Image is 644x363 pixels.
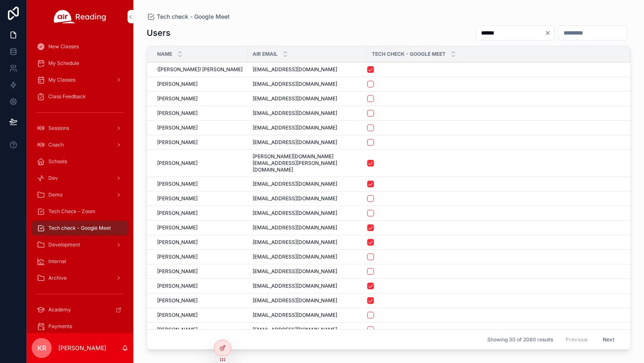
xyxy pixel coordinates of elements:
[157,139,198,146] span: [PERSON_NAME]
[48,60,79,67] span: My Schedule
[253,254,337,260] span: [EMAIL_ADDRESS][DOMAIN_NAME]
[487,336,553,343] span: Showing 30 of 2080 results
[253,283,337,289] span: [EMAIL_ADDRESS][DOMAIN_NAME]
[253,268,337,275] span: [EMAIL_ADDRESS][DOMAIN_NAME]
[157,160,198,167] span: [PERSON_NAME]
[157,239,198,246] span: [PERSON_NAME]
[32,89,128,104] a: Class Feedback
[157,283,198,289] span: [PERSON_NAME]
[544,30,554,36] button: Clear
[48,323,72,330] span: Payments
[253,210,337,216] span: [EMAIL_ADDRESS][DOMAIN_NAME]
[48,175,58,181] span: Dev
[32,302,128,317] a: Academy
[157,312,198,318] span: [PERSON_NAME]
[38,343,46,353] span: KR
[253,139,337,146] span: [EMAIL_ADDRESS][DOMAIN_NAME]
[27,33,133,333] div: scrollable content
[54,10,106,23] img: App logo
[48,275,67,281] span: Archive
[48,241,80,248] span: Development
[253,312,337,318] span: [EMAIL_ADDRESS][DOMAIN_NAME]
[253,95,337,102] span: [EMAIL_ADDRESS][DOMAIN_NAME]
[48,225,111,231] span: Tech check - Google Meet
[48,142,64,148] span: Coach
[147,27,170,39] h1: Users
[48,208,95,215] span: Tech Check - Zoom
[157,124,198,131] span: [PERSON_NAME]
[32,56,128,71] a: My Schedule
[157,81,198,87] span: [PERSON_NAME]
[32,204,128,219] a: Tech Check - Zoom
[253,153,362,173] span: [PERSON_NAME][DOMAIN_NAME][EMAIL_ADDRESS][PERSON_NAME][DOMAIN_NAME]
[157,12,230,21] span: Tech check - Google Meet
[32,221,128,236] a: Tech check - Google Meet
[32,254,128,269] a: Internal
[253,66,337,73] span: [EMAIL_ADDRESS][DOMAIN_NAME]
[157,66,243,73] span: ([PERSON_NAME]) [PERSON_NAME]
[147,12,230,21] a: Tech check - Google Meet
[48,93,86,100] span: Class Feedback
[253,110,337,117] span: [EMAIL_ADDRESS][DOMAIN_NAME]
[253,326,337,333] span: [EMAIL_ADDRESS][DOMAIN_NAME]
[32,72,128,87] a: My Classes
[32,154,128,169] a: Schools
[32,319,128,334] a: Payments
[157,110,198,117] span: [PERSON_NAME]
[157,268,198,275] span: [PERSON_NAME]
[32,171,128,186] a: Dev
[157,224,198,231] span: [PERSON_NAME]
[32,121,128,136] a: Sessions
[48,158,67,165] span: Schools
[157,195,198,202] span: [PERSON_NAME]
[157,297,198,304] span: [PERSON_NAME]
[48,43,79,50] span: New Classes
[48,258,66,265] span: Internal
[48,306,71,313] span: Academy
[157,95,198,102] span: [PERSON_NAME]
[157,51,172,57] span: Name
[157,254,198,260] span: [PERSON_NAME]
[157,181,198,187] span: [PERSON_NAME]
[372,51,446,57] span: Tech Check - Google Meet
[58,344,106,352] p: [PERSON_NAME]
[157,210,198,216] span: [PERSON_NAME]
[32,137,128,152] a: Coach
[253,181,337,187] span: [EMAIL_ADDRESS][DOMAIN_NAME]
[253,124,337,131] span: [EMAIL_ADDRESS][DOMAIN_NAME]
[253,224,337,231] span: [EMAIL_ADDRESS][DOMAIN_NAME]
[253,51,278,57] span: Air Email
[597,333,620,346] button: Next
[48,191,63,198] span: Demo
[253,239,337,246] span: [EMAIL_ADDRESS][DOMAIN_NAME]
[32,187,128,202] a: Demo
[253,81,337,87] span: [EMAIL_ADDRESS][DOMAIN_NAME]
[32,39,128,54] a: New Classes
[253,297,337,304] span: [EMAIL_ADDRESS][DOMAIN_NAME]
[48,77,75,83] span: My Classes
[253,195,337,202] span: [EMAIL_ADDRESS][DOMAIN_NAME]
[32,271,128,286] a: Archive
[157,326,198,333] span: [PERSON_NAME]
[48,125,69,132] span: Sessions
[32,237,128,252] a: Development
